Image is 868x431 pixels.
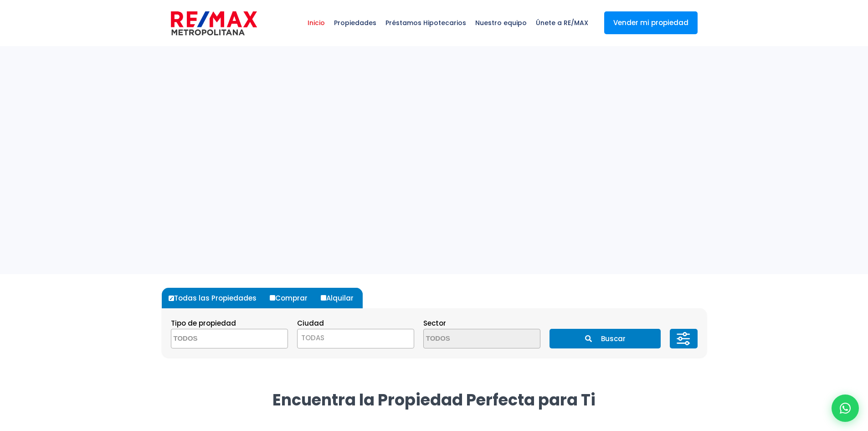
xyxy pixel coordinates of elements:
span: Nuestro equipo [471,9,531,36]
button: Buscar [550,329,661,348]
input: Comprar [270,295,275,301]
span: Propiedades [329,9,381,36]
span: Inicio [303,9,329,36]
span: TODAS [297,329,414,348]
img: remax-metropolitana-logo [171,10,257,37]
span: TODAS [298,332,414,344]
span: Préstamos Hipotecarios [381,9,471,36]
span: Tipo de propiedad [171,318,236,328]
span: Únete a RE/MAX [531,9,593,36]
textarea: Search [424,329,512,349]
label: Todas las Propiedades [166,288,266,308]
span: Sector [423,318,446,328]
strong: Encuentra la Propiedad Perfecta para Ti [272,389,596,411]
label: Comprar [267,288,317,308]
label: Alquilar [318,288,363,308]
input: Todas las Propiedades [169,296,174,301]
textarea: Search [171,329,260,349]
a: Vender mi propiedad [604,11,698,34]
span: Ciudad [297,318,324,328]
span: TODAS [301,333,324,343]
input: Alquilar [321,295,326,301]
